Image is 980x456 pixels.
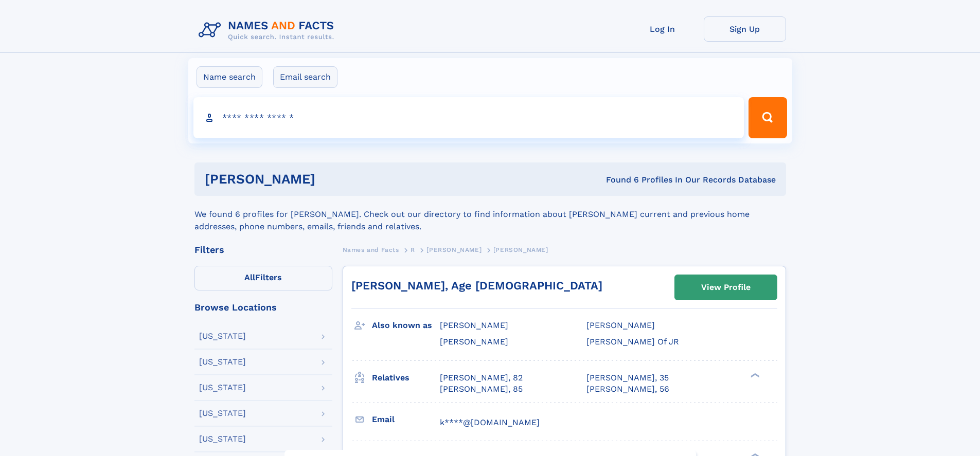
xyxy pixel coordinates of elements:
[194,196,786,233] div: We found 6 profiles for [PERSON_NAME]. Check out our directory to find information about [PERSON_...
[194,245,332,254] div: Filters
[194,16,343,44] img: Logo Names and Facts
[704,16,786,42] a: Sign Up
[426,243,482,256] a: [PERSON_NAME]
[411,243,415,256] a: R
[205,173,461,186] h1: [PERSON_NAME]
[351,279,602,292] a: [PERSON_NAME], Age [DEMOGRAPHIC_DATA]
[440,320,508,330] span: [PERSON_NAME]
[460,174,776,186] div: Found 6 Profiles In Our Records Database
[372,369,440,387] h3: Relatives
[193,97,744,138] input: search input
[244,272,255,282] span: All
[194,266,332,290] label: Filters
[273,66,337,88] label: Email search
[748,372,760,378] div: ❯
[199,358,246,366] div: [US_STATE]
[426,246,482,253] span: [PERSON_NAME]
[199,409,246,417] div: [US_STATE]
[199,332,246,340] div: [US_STATE]
[621,16,704,42] a: Log In
[372,411,440,428] h3: Email
[586,384,669,395] a: [PERSON_NAME], 56
[199,435,246,443] div: [US_STATE]
[440,337,508,346] span: [PERSON_NAME]
[586,372,669,384] a: [PERSON_NAME], 35
[586,320,655,330] span: [PERSON_NAME]
[675,275,777,300] a: View Profile
[749,97,787,138] button: Search Button
[194,303,332,312] div: Browse Locations
[701,276,751,299] div: View Profile
[440,384,523,395] a: [PERSON_NAME], 85
[343,243,399,256] a: Names and Facts
[586,337,679,346] span: [PERSON_NAME] Of JR
[197,66,262,88] label: Name search
[411,246,415,253] span: R
[440,372,523,384] a: [PERSON_NAME], 82
[493,246,548,253] span: [PERSON_NAME]
[372,317,440,334] h3: Also known as
[199,384,246,392] div: [US_STATE]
